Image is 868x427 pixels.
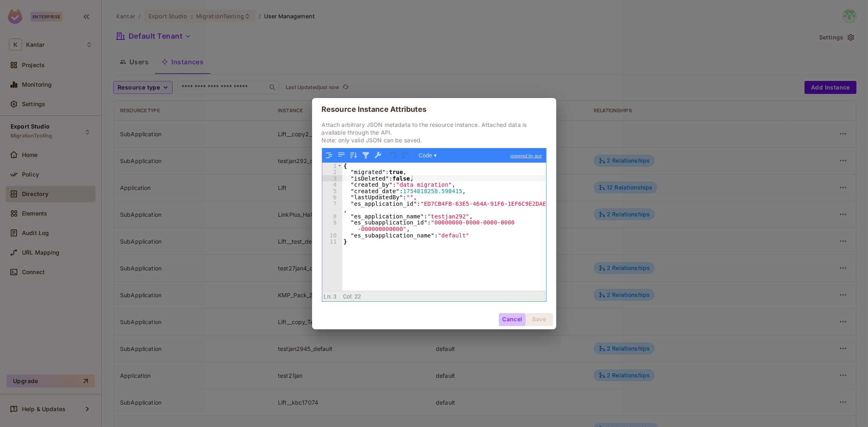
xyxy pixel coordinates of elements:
[348,150,359,161] button: Sort contents
[322,163,342,169] div: 1
[322,213,342,220] div: 8
[324,150,335,161] button: Format JSON data, with proper indentation and line feeds (Ctrl+I)
[322,194,342,200] div: 6
[322,188,342,194] div: 5
[373,150,383,161] button: Repair JSON: fix quotes and escape characters, remove comments and JSONP notation, turn JavaScrip...
[343,293,353,300] span: Col:
[354,293,361,300] span: 22
[322,181,342,188] div: 4
[312,98,556,121] h2: Resource Instance Attributes
[324,293,332,300] span: Ln:
[322,200,342,213] div: 7
[400,150,411,161] button: Redo (Ctrl+Shift+Z)
[499,313,525,326] button: Cancel
[322,121,547,144] p: Attach arbitrary JSON metadata to the resource instance. Attached data is available through the A...
[333,293,337,300] span: 3
[322,238,342,245] div: 11
[388,150,399,161] button: Undo last action (Ctrl+Z)
[526,313,553,326] button: Save
[322,169,342,175] div: 2
[322,175,342,182] div: 3
[506,148,546,163] a: powered by ace
[361,150,371,161] button: Filter, sort, or transform contents
[336,150,347,161] button: Compact JSON data, remove all whitespaces (Ctrl+Shift+I)
[416,150,439,161] button: Code ▾
[322,219,342,232] div: 9
[322,232,342,239] div: 10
